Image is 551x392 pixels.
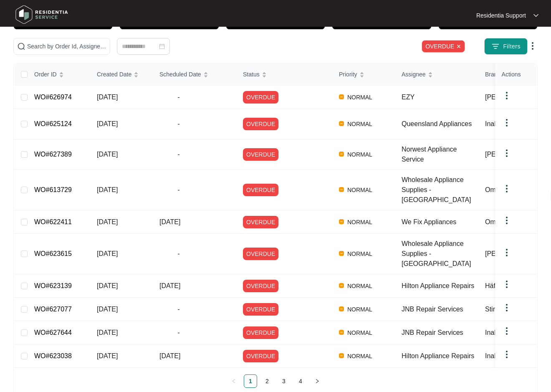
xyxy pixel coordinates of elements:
span: [DATE] [159,352,180,359]
a: WO#623139 [34,282,72,289]
span: - [159,92,198,102]
span: Omega [485,186,507,193]
img: Vercel Logo [339,121,344,126]
th: Created Date [90,63,153,86]
span: [DATE] [97,186,118,193]
div: Hilton Appliance Repairs [402,351,478,361]
div: JNB Repair Services [402,304,478,314]
span: - [159,185,198,195]
span: [DATE] [97,151,118,158]
th: Priority [332,63,395,86]
span: NORMAL [344,328,376,338]
div: Hilton Appliance Repairs [402,281,478,291]
img: dropdown arrow [502,349,512,359]
a: 4 [294,375,307,387]
span: left [231,379,236,384]
img: Vercel Logo [339,330,344,335]
a: WO#625124 [34,120,72,127]
span: NORMAL [344,185,376,195]
div: Queensland Appliances [402,119,478,129]
span: NORMAL [344,281,376,291]
span: [DATE] [97,306,118,313]
span: OVERDUE [243,303,278,316]
li: 3 [277,374,291,388]
img: Vercel Logo [339,251,344,256]
span: Brand [485,70,500,79]
img: dropdown arrow [502,248,512,258]
th: Scheduled Date [153,63,236,86]
a: WO#622411 [34,218,72,225]
span: Omega [485,218,507,225]
span: Created Date [97,70,131,79]
li: 4 [294,374,307,388]
span: Inalto [485,120,501,127]
span: Häfele [485,282,504,289]
a: WO#626974 [34,94,72,101]
img: Vercel Logo [339,283,344,288]
span: [DATE] [97,250,118,257]
span: OVERDUE [422,40,465,53]
span: NORMAL [344,249,376,259]
img: Vercel Logo [339,187,344,192]
a: 3 [278,375,290,387]
span: - [159,304,198,314]
p: Residentia Support [476,11,526,20]
span: NORMAL [344,92,376,102]
img: Vercel Logo [339,353,344,358]
span: Stirling [485,306,506,313]
a: WO#627077 [34,306,72,313]
span: [DATE] [97,282,118,289]
img: close icon [456,44,461,49]
span: OVERDUE [243,248,278,260]
span: OVERDUE [243,148,278,161]
span: [PERSON_NAME] [485,94,540,101]
a: WO#627389 [34,151,72,158]
span: Filters [503,42,521,51]
img: residentia service logo [13,2,71,27]
div: Norwest Appliance Service [402,144,478,164]
span: [PERSON_NAME] [485,250,540,257]
img: Vercel Logo [339,152,344,157]
span: [DATE] [97,94,118,101]
span: - [159,328,198,338]
th: Actions [495,63,537,86]
img: Vercel Logo [339,219,344,224]
button: filter iconFilters [484,38,528,55]
span: Assignee [402,70,426,79]
th: Status [236,63,332,86]
li: 2 [260,374,274,388]
img: dropdown arrow [502,91,512,101]
span: OVERDUE [243,350,278,362]
img: dropdown arrow [528,41,538,51]
span: NORMAL [344,304,376,314]
span: Inalto [485,352,501,359]
img: dropdown arrow [502,184,512,194]
img: dropdown arrow [533,13,538,18]
span: - [159,119,198,129]
div: Wholesale Appliance Supplies - [GEOGRAPHIC_DATA] [402,239,478,269]
th: Order ID [28,63,90,86]
input: Search by Order Id, Assignee Name, Customer Name, Brand and Model [27,42,106,51]
span: OVERDUE [243,91,278,104]
span: Scheduled Date [159,70,201,79]
span: OVERDUE [243,280,278,292]
span: Inalto [485,329,501,336]
li: 1 [244,374,257,388]
a: 1 [244,375,257,387]
span: NORMAL [344,217,376,227]
span: right [315,379,320,384]
a: WO#623615 [34,250,72,257]
span: [PERSON_NAME] [485,151,540,158]
a: 2 [261,375,273,387]
img: filter icon [491,42,500,51]
span: [DATE] [97,352,118,359]
span: OVERDUE [243,326,278,339]
a: WO#627644 [34,329,72,336]
span: [DATE] [97,120,118,127]
span: NORMAL [344,119,376,129]
span: OVERDUE [243,118,278,130]
span: NORMAL [344,149,376,159]
img: dropdown arrow [502,303,512,313]
a: WO#623038 [34,352,72,359]
div: EZY [402,92,478,102]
